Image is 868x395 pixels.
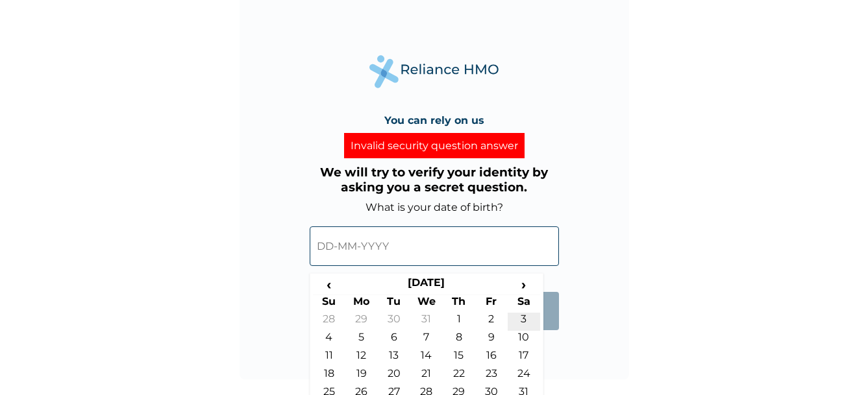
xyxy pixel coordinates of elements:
[313,349,345,367] td: 11
[508,367,540,385] td: 24
[410,367,443,385] td: 21
[475,294,508,313] th: Fr
[410,313,443,331] td: 31
[475,331,508,349] td: 9
[378,331,410,349] td: 6
[345,349,378,367] td: 12
[313,276,345,293] span: ‹
[410,349,443,367] td: 14
[313,367,345,385] td: 18
[475,313,508,331] td: 2
[378,367,410,385] td: 20
[310,165,559,195] h3: We will try to verify your identity by asking you a secret question.
[366,201,503,213] label: What is your date of birth?
[410,294,443,313] th: We
[344,133,525,158] div: Invalid security question answer
[313,294,345,313] th: Su
[443,294,475,313] th: Th
[508,294,540,313] th: Sa
[345,276,508,294] th: [DATE]
[410,331,443,349] td: 7
[378,313,410,331] td: 30
[443,349,475,367] td: 15
[475,367,508,385] td: 23
[508,276,540,293] span: ›
[310,226,559,266] input: DD-MM-YYYY
[345,367,378,385] td: 19
[508,313,540,331] td: 3
[313,331,345,349] td: 4
[378,294,410,313] th: Tu
[384,114,484,126] h4: You can rely on us
[443,367,475,385] td: 22
[508,349,540,367] td: 17
[345,313,378,331] td: 29
[443,313,475,331] td: 1
[378,349,410,367] td: 13
[369,55,499,88] img: Reliance Health's Logo
[313,313,345,331] td: 28
[475,349,508,367] td: 16
[345,331,378,349] td: 5
[508,331,540,349] td: 10
[443,331,475,349] td: 8
[345,294,378,313] th: Mo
